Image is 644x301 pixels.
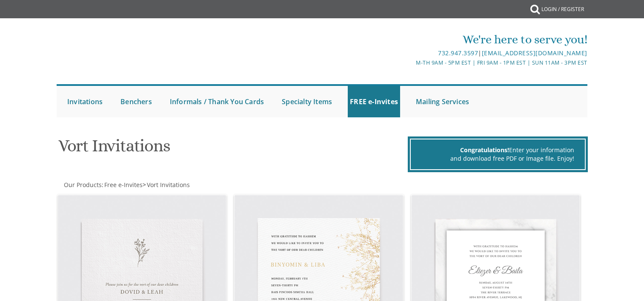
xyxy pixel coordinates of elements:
span: > [143,181,190,189]
a: Our Products [63,181,102,189]
a: 732.947.3597 [438,49,478,57]
a: [EMAIL_ADDRESS][DOMAIN_NAME] [482,49,587,57]
div: : [57,181,322,189]
span: Free e-Invites [104,181,143,189]
div: We're here to serve you! [234,31,587,48]
a: Specialty Items [280,86,334,117]
div: M-Th 9am - 5pm EST | Fri 9am - 1pm EST | Sun 11am - 3pm EST [234,58,587,67]
a: Mailing Services [414,86,471,117]
a: Vort Invitations [146,181,190,189]
span: Vort Invitations [147,181,190,189]
h1: Vort Invitations [58,136,406,162]
a: Informals / Thank You Cards [168,86,266,117]
div: Enter your information [421,146,574,154]
div: | [234,48,587,58]
a: Invitations [65,86,105,117]
a: Free e-Invites [103,181,143,189]
span: Congratulations! [460,146,509,154]
a: FREE e-Invites [348,86,400,117]
a: Benchers [118,86,154,117]
div: and download free PDF or Image file. Enjoy! [421,154,574,163]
